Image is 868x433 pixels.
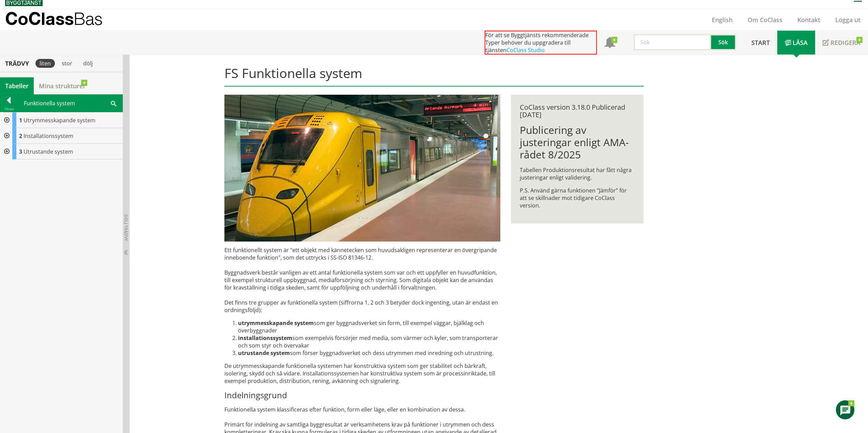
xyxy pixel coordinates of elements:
a: Kontakt [790,16,828,24]
span: Installationssystem [24,132,73,140]
span: 3 [19,148,22,155]
div: Trädvy [1,60,33,67]
h1: FS Funktionella system [224,65,644,87]
strong: utrustande system [238,349,290,357]
div: liten [35,59,55,68]
div: CoClass version 3.18.0 Publicerad [DATE] [520,104,635,119]
div: dölj [79,59,97,68]
a: English [704,16,740,24]
a: Mina strukturer [34,77,91,94]
span: Notifikationer [604,38,615,49]
p: Tabellen Produktionsresultat har fått några justeringar enligt validering. [520,166,635,181]
li: som förser byggnadsverket och dess utrymmen med inredning och utrustning. [238,349,500,357]
span: 1 [19,117,22,124]
li: som ger byggnadsverket sin form, till exempel väggar, bjälklag och överbyggnader [238,319,500,334]
span: Utrymmesskapande system [24,117,95,124]
a: Logga ut [828,16,868,24]
span: 2 [19,132,22,140]
p: CoClass [5,15,103,22]
span: Läsa [793,38,808,47]
h1: Publicering av justeringar enligt AMA-rådet 8/2025 [520,124,635,161]
a: Om CoClass [740,16,790,24]
div: Tillbaka [0,106,17,112]
a: Start [744,31,777,55]
span: Dölj trädvy [123,214,129,241]
span: Utrustande system [24,148,73,155]
a: CoClassBas [5,9,117,30]
h3: Indelningsgrund [224,390,500,400]
p: P.S. Använd gärna funktionen ”Jämför” för att se skillnader mot tidigare CoClass version. [520,187,635,209]
a: Läsa [777,31,815,55]
img: arlanda-express-2.jpg [224,95,500,242]
span: Bas [74,9,103,29]
strong: utrymmesskapande system [238,319,314,327]
div: Funktionella system [18,95,122,112]
button: Sök [711,34,736,50]
div: För att se Byggtjänsts rekommenderade Typer behöver du uppgradera till tjänsten [485,31,597,55]
span: Redigera [830,38,860,47]
input: Sök [634,34,711,50]
div: stor [58,59,76,68]
a: Redigera [815,31,868,55]
span: Start [751,38,770,47]
a: CoClass Studio [506,46,545,54]
span: Sök i tabellen [111,99,116,107]
li: som exempelvis försörjer med media, som värmer och kyler, som trans­porterar och som styr och öve... [238,334,500,349]
strong: installationssystem [238,334,292,342]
